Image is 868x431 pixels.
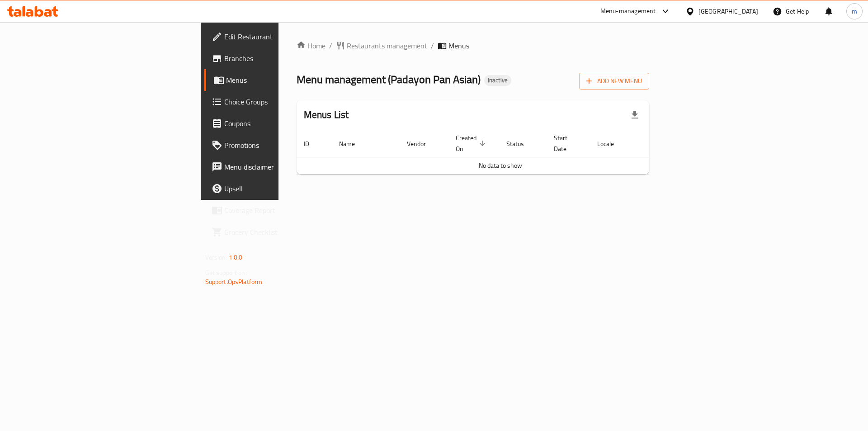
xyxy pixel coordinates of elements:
[597,138,626,149] span: Locale
[506,138,536,149] span: Status
[224,31,339,42] span: Edit Restaurant
[224,161,339,172] span: Menu disclaimer
[431,40,434,51] li: /
[624,104,646,126] div: Export file
[456,133,488,154] span: Created On
[204,221,346,243] a: Grocery Checklist
[229,251,243,263] span: 1.0.0
[224,183,339,194] span: Upsell
[479,160,522,171] span: No data to show
[586,76,642,87] span: Add New Menu
[407,138,438,149] span: Vendor
[484,76,511,84] span: Inactive
[204,91,346,113] a: Choice Groups
[224,227,339,237] span: Grocery Checklist
[224,53,339,64] span: Branches
[484,75,511,86] div: Inactive
[204,26,346,47] a: Edit Restaurant
[304,108,349,122] h2: Menus List
[224,118,339,129] span: Coupons
[204,113,346,134] a: Coupons
[600,6,656,17] div: Menu-management
[204,178,346,199] a: Upsell
[204,47,346,69] a: Branches
[297,130,704,175] table: enhanced table
[226,75,339,85] span: Menus
[204,156,346,178] a: Menu disclaimer
[224,96,339,107] span: Choice Groups
[204,199,346,221] a: Coverage Report
[297,69,481,90] span: Menu management ( Padayon Pan Asian )
[579,73,649,90] button: Add New Menu
[297,40,650,51] nav: breadcrumb
[204,134,346,156] a: Promotions
[554,133,579,154] span: Start Date
[637,130,704,157] th: Actions
[205,251,227,263] span: Version:
[852,6,857,16] span: m
[224,205,339,216] span: Coverage Report
[224,140,339,151] span: Promotions
[205,276,263,288] a: Support.OpsPlatform
[336,40,427,51] a: Restaurants management
[339,138,367,149] span: Name
[205,267,247,279] span: Get support on:
[698,6,758,16] div: [GEOGRAPHIC_DATA]
[204,69,346,91] a: Menus
[304,138,321,149] span: ID
[347,40,427,51] span: Restaurants management
[448,40,469,51] span: Menus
